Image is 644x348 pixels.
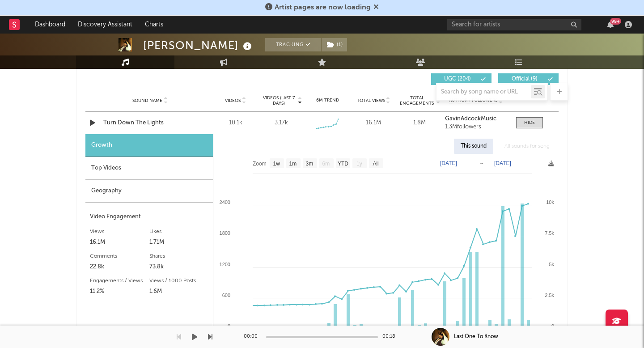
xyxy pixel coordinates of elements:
[289,161,297,167] text: 1m
[149,276,209,286] div: Views / 1000 Posts
[494,160,511,166] text: [DATE]
[275,119,288,127] div: 3.17k
[275,4,371,11] span: Artist pages are now loading
[445,116,507,122] a: GavinAdcockMusic
[222,293,230,298] text: 600
[440,160,457,166] text: [DATE]
[228,323,230,329] text: 0
[149,251,209,262] div: Shares
[445,116,496,122] strong: GavinAdcockMusic
[85,157,213,180] div: Top Videos
[373,4,379,11] span: Dismiss
[85,134,213,157] div: Growth
[322,161,330,167] text: 6m
[90,262,149,272] div: 22.8k
[273,161,280,167] text: 1w
[143,38,254,53] div: [PERSON_NAME]
[338,161,348,167] text: YTD
[149,262,209,272] div: 73.8k
[356,161,362,167] text: 1y
[607,21,614,28] button: 99+
[545,230,554,236] text: 7.5k
[90,251,149,262] div: Comments
[551,323,554,329] text: 0
[90,212,208,222] div: Video Engagement
[545,293,554,298] text: 2.5k
[322,38,347,51] button: (1)
[431,73,491,85] button: UGC(204)
[454,139,493,154] div: This sound
[90,226,149,237] div: Views
[90,237,149,248] div: 16.1M
[72,16,139,34] a: Discovery Assistant
[253,161,267,167] text: Zoom
[90,276,149,286] div: Engagements / Views
[220,199,230,205] text: 2400
[454,333,498,341] div: Last One To Know
[149,226,209,237] div: Likes
[445,124,507,130] div: 1.3M followers
[215,119,256,127] div: 10.1k
[382,331,400,342] div: 00:18
[220,262,230,267] text: 1200
[504,76,545,82] span: Official ( 9 )
[85,180,213,203] div: Geography
[447,19,581,30] input: Search for artists
[498,139,556,154] div: All sounds for song
[436,89,531,96] input: Search by song name or URL
[373,161,378,167] text: All
[498,73,559,85] button: Official(9)
[546,199,554,205] text: 10k
[103,119,197,127] a: Turn Down The Lights
[220,230,230,236] text: 1800
[139,16,169,34] a: Charts
[399,119,441,127] div: 1.8M
[437,76,478,82] span: UGC ( 204 )
[321,38,347,51] span: ( 1 )
[610,18,621,25] div: 99 +
[149,286,209,297] div: 1.6M
[90,286,149,297] div: 11.2%
[479,160,484,166] text: →
[549,262,554,267] text: 5k
[353,119,394,127] div: 16.1M
[265,38,321,51] button: Tracking
[244,331,262,342] div: 00:00
[306,161,314,167] text: 3m
[149,237,209,248] div: 1.71M
[29,16,72,34] a: Dashboard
